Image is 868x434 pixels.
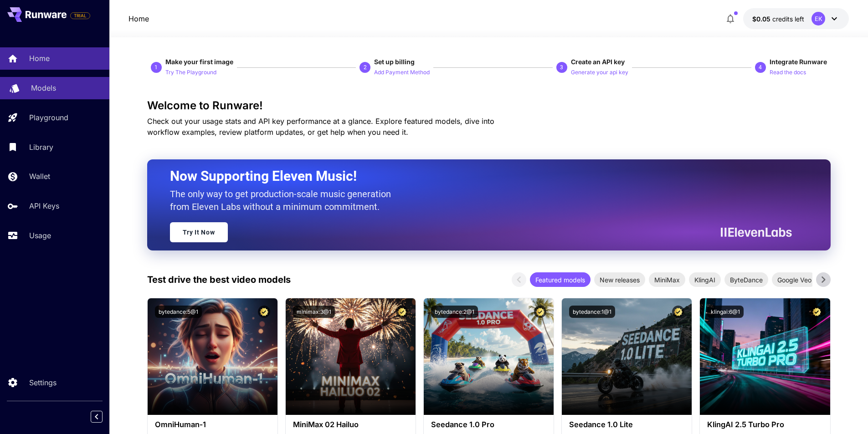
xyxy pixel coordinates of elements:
span: ByteDance [724,275,768,285]
button: bytedance:5@1 [155,306,202,318]
h3: OmniHuman‑1 [155,420,270,429]
p: Try The Playground [165,68,216,77]
p: 2 [364,63,367,71]
span: Create an API key [571,58,625,66]
nav: breadcrumb [128,13,149,24]
span: TRIAL [71,12,90,19]
button: Generate your api key [571,66,628,77]
h3: KlingAI 2.5 Turbo Pro [707,420,822,429]
p: Home [29,53,50,64]
h3: Seedance 1.0 Pro [431,420,546,429]
button: bytedance:2@1 [431,306,478,318]
h2: Now Supporting Eleven Music! [170,168,785,185]
img: alt [148,298,277,415]
button: Add Payment Method [374,66,430,77]
button: klingai:6@1 [707,306,744,318]
div: Google Veo [772,272,817,287]
img: alt [562,298,692,415]
button: Try The Playground [165,66,216,77]
div: Featured models [530,272,591,287]
div: $0.05 [752,14,804,24]
div: ByteDance [724,272,768,287]
button: Read the docs [770,66,806,77]
p: 3 [560,63,563,71]
a: Try It Now [170,222,228,242]
span: New releases [594,275,645,285]
button: Certified Model – Vetted for best performance and includes a commercial license. [672,306,684,318]
img: alt [700,298,830,415]
button: minimax:3@1 [293,306,335,318]
p: Models [31,82,56,93]
span: MiniMax [649,275,685,285]
span: Featured models [530,275,591,285]
span: Set up billing [374,58,415,66]
button: Certified Model – Vetted for best performance and includes a commercial license. [258,306,270,318]
span: Google Veo [772,275,817,285]
span: Make your first image [165,58,233,66]
p: Library [29,142,53,153]
div: New releases [594,272,645,287]
button: Certified Model – Vetted for best performance and includes a commercial license. [396,306,408,318]
p: Test drive the best video models [147,273,291,286]
span: Add your payment card to enable full platform functionality. [70,10,90,21]
p: Settings [29,377,56,388]
div: KlingAI [689,272,721,287]
div: EK [812,12,825,26]
img: alt [286,298,416,415]
div: Collapse sidebar [98,408,109,425]
h3: MiniMax 02 Hailuo [293,420,408,429]
p: Generate your api key [571,68,628,77]
span: Integrate Runware [770,58,827,66]
p: The only way to get production-scale music generation from Eleven Labs without a minimum commitment. [170,188,398,213]
p: Read the docs [770,68,806,77]
a: Home [128,13,149,24]
button: $0.05EK [743,8,849,29]
p: Add Payment Method [374,68,430,77]
button: Certified Model – Vetted for best performance and includes a commercial license. [534,306,546,318]
span: KlingAI [689,275,721,285]
span: $0.05 [752,15,772,23]
span: Check out your usage stats and API key performance at a glance. Explore featured models, dive int... [147,117,494,137]
p: API Keys [29,200,59,211]
h3: Welcome to Runware! [147,99,831,112]
button: bytedance:1@1 [569,306,615,318]
h3: Seedance 1.0 Lite [569,420,684,429]
p: Usage [29,230,51,241]
button: Certified Model – Vetted for best performance and includes a commercial license. [811,306,823,318]
img: alt [424,298,554,415]
p: Wallet [29,171,50,182]
p: 1 [154,63,158,71]
div: MiniMax [649,272,685,287]
button: Collapse sidebar [91,411,103,423]
p: Playground [29,112,68,123]
span: credits left [772,15,804,23]
p: 4 [759,63,762,71]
